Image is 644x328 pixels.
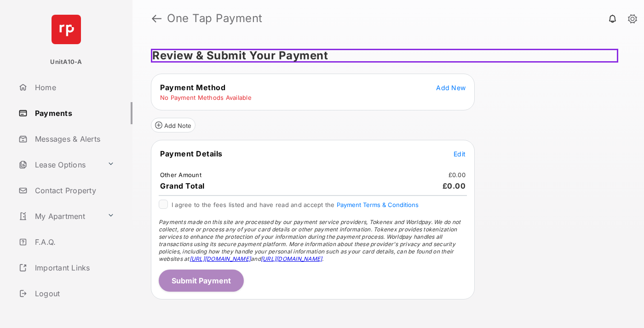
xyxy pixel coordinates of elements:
button: Edit [454,149,466,158]
a: Payments [15,102,132,124]
a: Home [15,76,132,98]
button: Add New [436,83,466,92]
a: Contact Property [15,179,132,201]
a: Important Links [15,257,118,279]
span: Payment Method [160,83,225,92]
strong: One Tap Payment [167,13,263,24]
td: Other Amount [160,171,202,179]
button: Add Note [151,118,195,132]
span: Add New [436,84,466,92]
td: No Payment Methods Available [160,93,252,102]
p: UnitA10-A [50,58,82,67]
img: svg+xml;base64,PHN2ZyB4bWxucz0iaHR0cDovL3d3dy53My5vcmcvMjAwMC9zdmciIHdpZHRoPSI2NCIgaGVpZ2h0PSI2NC... [52,15,81,44]
a: Messages & Alerts [15,128,132,150]
a: [URL][DOMAIN_NAME] [261,255,322,262]
span: Payments made on this site are processed by our payment service providers, Tokenex and Worldpay. ... [159,219,460,262]
td: £0.00 [448,171,466,179]
span: Grand Total [160,181,205,190]
span: I agree to the fees listed and have read and accept the [172,201,419,208]
a: F.A.Q. [15,231,132,253]
button: I agree to the fees listed and have read and accept the [337,201,419,208]
a: Lease Options [15,154,103,176]
a: My Apartment [15,205,103,227]
button: Submit Payment [159,270,244,292]
a: [URL][DOMAIN_NAME] [190,255,251,262]
span: Payment Details [160,149,223,158]
a: Logout [15,282,132,305]
span: £0.00 [443,181,466,190]
span: Edit [454,150,466,158]
h5: Review & Submit Your Payment [151,49,618,63]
